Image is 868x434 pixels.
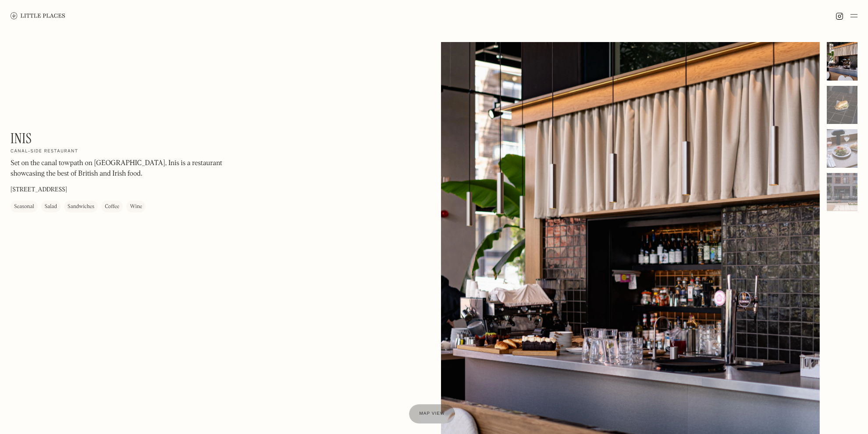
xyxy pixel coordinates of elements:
p: Set on the canal towpath on [GEOGRAPHIC_DATA], Inis is a restaurant showcasing the best of Britis... [11,159,247,180]
span: Map view [420,411,445,416]
h2: Canal-side restaurant [11,149,78,155]
p: [STREET_ADDRESS] [11,186,67,195]
div: Salad [45,203,57,212]
div: Coffee [105,203,119,212]
div: Wine [130,203,142,212]
h1: Inis [11,130,32,147]
div: Seasonal [14,203,34,212]
div: Sandwiches [68,203,94,212]
a: Map view [409,404,455,423]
